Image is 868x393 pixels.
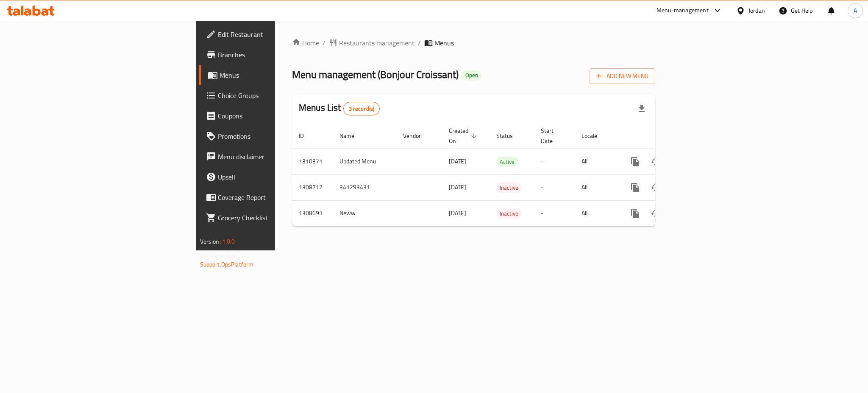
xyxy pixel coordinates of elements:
button: Change Status [645,177,666,198]
span: Locale [581,131,608,141]
span: Name [339,131,365,141]
table: enhanced table [292,123,713,227]
button: more [625,177,645,198]
span: Inactive [496,183,522,193]
button: Add New Menu [590,68,655,84]
li: / [418,38,421,48]
a: Choice Groups [199,85,341,106]
a: Branches [199,45,341,65]
span: ID [299,131,315,141]
span: Menus [220,70,334,80]
a: Coverage Report [199,187,341,208]
td: Updated Menu [333,149,396,174]
span: Start Date [541,126,565,146]
button: Change Status [645,152,666,172]
span: Menu management ( Bonjour Croissant ) [292,65,459,84]
td: 341293431 [333,174,396,200]
button: more [625,203,645,224]
td: - [534,200,575,226]
a: Edit Restaurant [199,24,341,45]
span: Get support on: [200,250,239,261]
div: Total records count [343,102,380,115]
a: Upsell [199,167,341,187]
a: Coupons [199,106,341,126]
span: [DATE] [449,182,466,193]
a: Support.OpsPlatform [200,259,254,270]
span: Restaurants management [339,38,415,48]
a: Menu disclaimer [199,146,341,167]
div: Jordan [748,6,765,15]
a: Menus [199,65,341,85]
span: Grocery Checklist [218,213,334,223]
div: Open [462,70,481,81]
span: Add New Menu [596,71,648,81]
span: Menus [434,38,454,48]
span: [DATE] [449,208,466,219]
span: 3 record(s) [344,105,380,113]
span: Choice Groups [218,90,334,101]
td: All [575,200,618,226]
span: A [854,6,857,15]
span: Inactive [496,209,522,219]
span: Branches [218,50,334,60]
span: Vendor [403,131,432,141]
span: Menu disclaimer [218,152,334,162]
h2: Menus List [299,101,380,115]
button: Change Status [645,203,666,224]
div: Export file [632,98,652,119]
a: Grocery Checklist [199,208,341,228]
span: 1.0.0 [222,236,235,247]
span: [DATE] [449,156,466,167]
td: Neww [333,200,396,226]
span: Active [496,157,518,167]
span: Promotions [218,131,334,141]
span: Coverage Report [218,192,334,202]
a: Restaurants management [329,38,415,48]
div: Menu-management [657,6,709,16]
div: Inactive [496,182,522,193]
span: Open [462,72,481,79]
span: Coupons [218,111,334,121]
span: Created On [449,126,479,146]
td: - [534,174,575,200]
td: All [575,149,618,174]
td: - [534,149,575,174]
td: All [575,174,618,200]
span: Version: [200,236,221,247]
th: Actions [618,123,713,149]
div: Inactive [496,208,522,219]
span: Upsell [218,172,334,182]
span: Edit Restaurant [218,29,334,39]
a: Promotions [199,126,341,146]
button: more [625,152,645,172]
span: Status [496,131,524,141]
nav: breadcrumb [292,38,655,48]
